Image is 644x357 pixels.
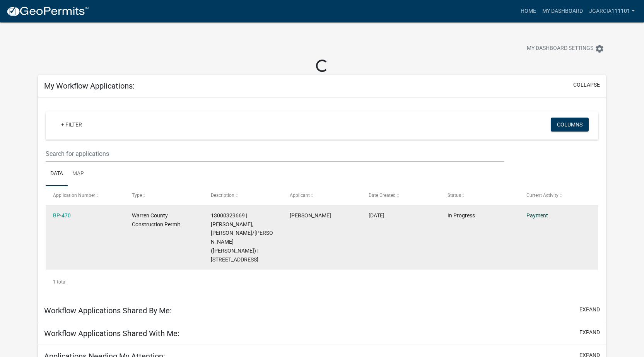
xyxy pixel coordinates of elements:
span: In Progress [448,212,475,219]
datatable-header-cell: Status [440,186,519,205]
a: jgarcia111101 [586,4,638,19]
div: 1 total [46,272,598,292]
button: expand [579,306,600,314]
span: Warren County Construction Permit [132,212,180,227]
button: Columns [551,118,589,132]
span: Current Activity [526,193,559,198]
button: collapse [573,81,600,89]
input: Search for applications [46,146,504,162]
span: Type [132,193,142,198]
button: expand [579,328,600,337]
a: Home [518,4,539,19]
h5: Workflow Applications Shared With Me: [44,329,179,338]
span: Description [211,193,234,198]
h5: My Workflow Applications: [44,81,135,91]
a: Data [46,162,68,186]
h5: Workflow Applications Shared By Me: [44,306,172,315]
span: Application Number [53,193,95,198]
datatable-header-cell: Date Created [361,186,440,205]
datatable-header-cell: Description [203,186,282,205]
span: My Dashboard Settings [527,44,593,53]
datatable-header-cell: Current Activity [519,186,598,205]
div: collapse [38,97,606,299]
span: Applicant [290,193,310,198]
span: 10/08/2025 [369,212,384,219]
a: + Filter [55,118,88,132]
span: Date Created [369,193,396,198]
datatable-header-cell: Application Number [46,186,125,205]
a: My Dashboard [539,4,586,19]
i: settings [595,44,604,53]
a: Map [68,162,89,186]
button: My Dashboard Settingssettings [521,41,610,56]
datatable-header-cell: Type [125,186,203,205]
span: Jose Luis Garcia [290,212,331,219]
span: 13000329669 | GARCIA, JOSE L BARRIENTOS/GARCIA, SUSANA M (Deed) | 6816 143RD AVE [211,212,273,263]
datatable-header-cell: Applicant [282,186,361,205]
span: Status [448,193,461,198]
a: Payment [526,212,548,219]
a: BP-470 [53,212,71,219]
